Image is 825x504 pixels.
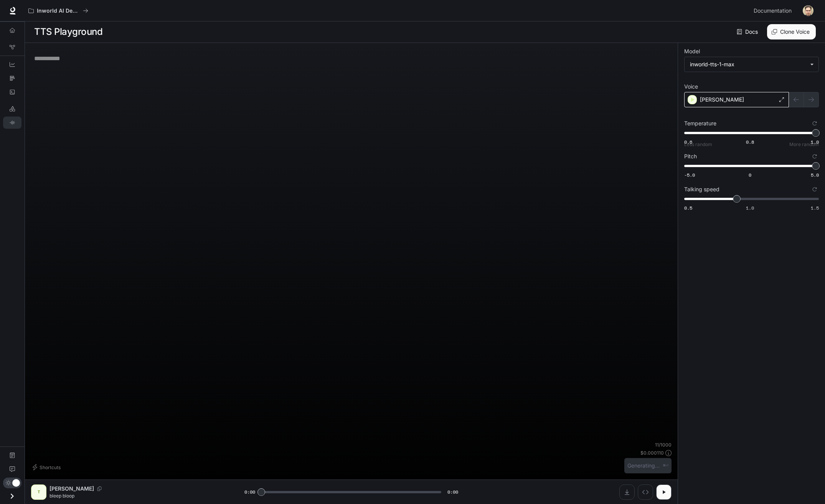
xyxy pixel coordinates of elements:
[3,72,21,84] a: Traces
[3,449,21,461] a: Documentation
[684,142,712,147] p: Less random
[640,450,664,456] p: $ 0.000110
[12,478,20,487] span: Dark mode toggle
[3,41,21,53] a: Graph Registry
[684,121,716,126] p: Temperature
[3,24,21,36] a: Overview
[25,3,92,18] button: All workspaces
[789,142,819,147] p: More random
[34,24,102,39] h1: TTS Playground
[3,86,21,98] a: Logs
[810,119,819,128] button: Reset to default
[803,5,813,16] img: User avatar
[684,49,700,54] p: Model
[684,84,698,89] p: Voice
[94,486,105,491] button: Copy Voice ID
[746,205,754,211] span: 1.0
[31,461,64,473] button: Shortcuts
[746,139,754,145] span: 0.8
[3,117,21,129] a: TTS Playground
[684,139,692,145] span: 0.6
[37,8,80,14] p: Inworld AI Demos
[685,57,818,72] div: inworld-tts-1-max
[3,488,21,504] button: Open drawer
[33,486,45,498] div: T
[800,3,816,18] button: User avatar
[684,205,692,211] span: 0.5
[811,172,819,178] span: 5.0
[684,154,697,159] p: Pitch
[638,484,653,500] button: Inspect
[3,463,21,475] a: Feedback
[690,61,806,68] div: inworld-tts-1-max
[49,493,226,499] p: bleep bloop
[749,172,751,178] span: 0
[767,24,816,39] button: Clone Voice
[811,205,819,211] span: 1.5
[810,152,819,161] button: Reset to default
[655,442,672,448] p: 11 / 1000
[700,96,744,103] p: [PERSON_NAME]
[684,187,719,192] p: Talking speed
[3,58,21,71] a: Dashboards
[735,24,761,39] a: Docs
[619,484,635,500] button: Download audio
[810,185,819,194] button: Reset to default
[447,488,458,496] span: 0:00
[3,103,21,115] a: LLM Playground
[244,488,255,496] span: 0:00
[684,172,695,178] span: -5.0
[751,3,797,18] a: Documentation
[754,6,792,16] span: Documentation
[49,485,94,493] p: [PERSON_NAME]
